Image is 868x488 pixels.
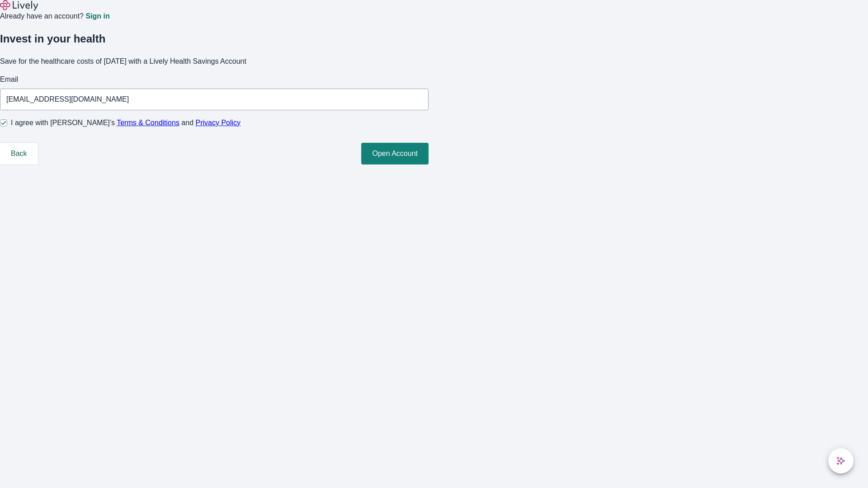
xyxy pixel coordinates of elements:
button: chat [828,448,854,474]
svg: Lively AI Assistant [836,456,845,465]
span: I agree with [PERSON_NAME]’s and [11,117,241,128]
a: Privacy Policy [196,119,241,127]
a: Sign in [85,13,109,20]
a: Terms & Conditions [117,119,179,127]
button: Open Account [361,143,429,164]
